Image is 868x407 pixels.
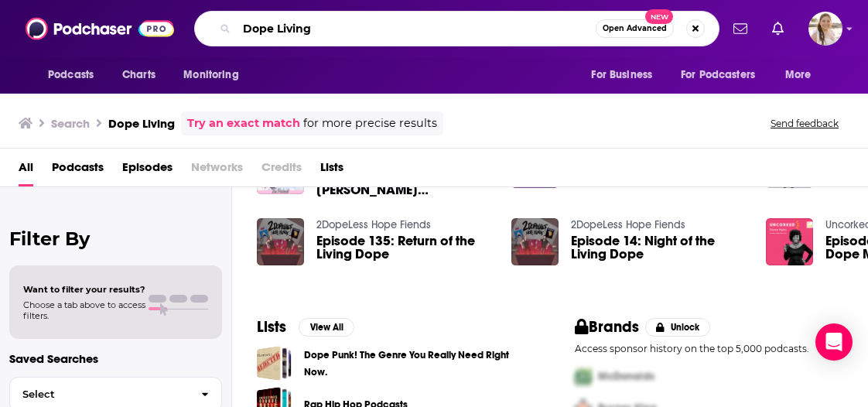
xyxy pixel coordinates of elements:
[575,343,843,354] p: Access sponsor history on the top 5,000 podcasts.
[571,234,747,261] a: Episode 14: Night of the Living Dope
[237,16,596,41] input: Search podcasts, credits, & more...
[173,60,258,90] button: open menu
[645,9,673,24] span: New
[257,317,354,337] a: ListsView All
[569,361,598,392] img: First Pro Logo
[727,15,754,42] a: Show notifications dropdown
[122,64,155,86] span: Charts
[122,155,173,186] a: Episodes
[808,12,842,46] img: User Profile
[257,346,292,381] a: Dope Punk! The Genre You Really Need Right Now.
[645,318,711,337] button: Unlock
[681,64,755,86] span: For Podcasters
[26,14,174,43] img: Podchaser - Follow, Share and Rate Podcasts
[596,19,674,38] button: Open AdvancedNew
[571,218,685,231] a: 2DopeLess Hope Fiends
[23,299,145,321] span: Choose a tab above to access filters.
[785,64,812,86] span: More
[808,12,842,46] span: Logged in as acquavie
[9,227,222,250] h2: Filter By
[23,284,145,295] span: Want to filter your results?
[9,351,222,366] p: Saved Searches
[766,15,790,42] a: Show notifications dropdown
[112,60,165,90] a: Charts
[575,317,639,337] h2: Brands
[257,317,286,337] h2: Lists
[603,25,667,32] span: Open Advanced
[598,370,654,383] span: McDonalds
[808,12,842,46] button: Show profile menu
[766,117,843,130] button: Send feedback
[257,218,304,265] img: Episode 135: Return of the Living Dope
[108,116,175,131] h3: Dope Living
[766,218,813,265] img: Episode #120 — Living the Dope Mom Life w/ Dianne Myles
[591,64,652,86] span: For Business
[815,323,853,361] div: Open Intercom Messenger
[52,155,104,186] a: Podcasts
[303,115,437,132] span: for more precise results
[10,389,189,399] span: Select
[48,64,94,86] span: Podcasts
[183,64,238,86] span: Monitoring
[511,218,559,265] img: Episode 14: Night of the Living Dope
[194,11,719,46] div: Search podcasts, credits, & more...
[191,155,243,186] span: Networks
[37,60,114,90] button: open menu
[51,116,90,131] h3: Search
[320,155,343,186] a: Lists
[19,155,33,186] a: All
[304,347,525,381] a: Dope Punk! The Genre You Really Need Right Now.
[187,115,300,132] a: Try an exact match
[316,234,493,261] a: Episode 135: Return of the Living Dope
[316,218,431,231] a: 2DopeLess Hope Fiends
[671,60,777,90] button: open menu
[580,60,672,90] button: open menu
[774,60,831,90] button: open menu
[261,155,302,186] span: Credits
[299,318,354,337] button: View All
